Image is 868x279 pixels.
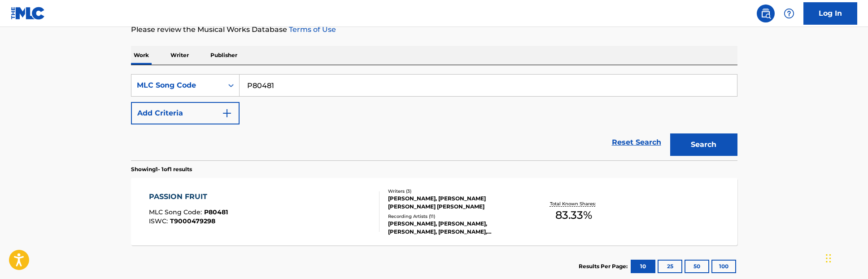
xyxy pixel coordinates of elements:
[149,208,204,216] span: MLC Song Code :
[208,46,240,65] p: Publisher
[388,220,523,236] div: [PERSON_NAME], [PERSON_NAME], [PERSON_NAME], [PERSON_NAME], [PERSON_NAME]
[131,178,737,245] a: PASSION FRUITMLC Song Code:P80481ISWC:T9000479298Writers (3)[PERSON_NAME], [PERSON_NAME] [PERSON_...
[757,4,775,22] a: Public Search
[204,208,228,216] span: P80481
[149,191,228,202] div: PASSION FRUIT
[823,236,868,279] iframe: Chat Widget
[760,8,771,19] img: search
[137,80,218,91] div: MLC Song Code
[168,46,192,65] p: Writer
[131,165,192,173] p: Showing 1 - 1 of 1 results
[170,217,215,225] span: T9000479298
[780,4,798,22] div: Help
[670,133,737,156] button: Search
[784,8,794,19] img: help
[388,195,523,211] div: [PERSON_NAME], [PERSON_NAME] [PERSON_NAME] [PERSON_NAME]
[149,217,170,225] span: ISWC :
[607,133,666,152] a: Reset Search
[388,213,523,220] div: Recording Artists ( 11 )
[550,200,598,207] p: Total Known Shares:
[131,46,152,65] p: Work
[388,188,523,195] div: Writers ( 3 )
[826,245,831,272] div: Drag
[131,24,737,35] p: Please review the Musical Works Database
[803,2,857,25] a: Log In
[222,108,232,119] img: 9d2ae6d4665cec9f34b9.svg
[711,260,736,273] button: 100
[631,260,655,273] button: 10
[131,74,737,160] form: Search Form
[658,260,682,273] button: 25
[555,207,592,223] span: 83.33 %
[11,7,45,20] img: MLC Logo
[579,262,630,270] p: Results Per Page:
[131,102,240,124] button: Add Criteria
[685,260,709,273] button: 50
[287,25,336,34] a: Terms of Use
